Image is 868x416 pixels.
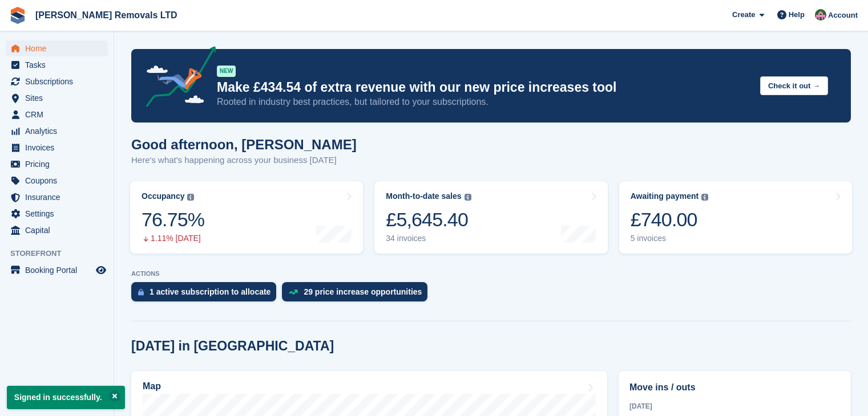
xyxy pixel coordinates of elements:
[142,208,204,231] div: 76.75%
[6,173,108,189] a: menu
[6,57,108,73] a: menu
[187,194,194,201] img: icon-info-grey-7440780725fd019a000dd9b08b2336e03edf1995a4989e88bcd33f0948082b44.svg
[815,9,826,21] img: Paul Withers
[6,156,108,172] a: menu
[217,66,236,77] div: NEW
[386,191,461,201] div: Month-to-date sales
[6,189,108,205] a: menu
[142,234,204,243] div: 1.11% [DATE]
[31,6,182,25] a: [PERSON_NAME] Removals LTD
[25,140,94,156] span: Invoices
[25,156,94,172] span: Pricing
[136,46,216,111] img: price-adjustments-announcement-icon-8257ccfd72463d97f412b2fc003d46551f7dbcb40ab6d574587a9cd5c0d94...
[131,137,357,152] h1: Good afternoon, [PERSON_NAME]
[25,206,94,222] span: Settings
[6,222,108,238] a: menu
[25,189,94,205] span: Insurance
[6,90,108,106] a: menu
[6,206,108,222] a: menu
[25,90,94,106] span: Sites
[9,7,26,24] img: stora-icon-8386f47178a22dfd0bd8f6a31ec36ba5ce8667c1dd55bd0f319d3a0aa187defe.svg
[25,262,94,278] span: Booking Portal
[6,74,108,89] a: menu
[25,173,94,189] span: Coupons
[130,181,363,254] a: Occupancy 76.75% 1.11% [DATE]
[94,263,108,277] a: Preview store
[10,248,114,259] span: Storefront
[150,287,271,296] div: 1 active subscription to allocate
[25,123,94,139] span: Analytics
[386,234,471,243] div: 34 invoices
[629,381,840,394] h2: Move ins / outs
[629,401,840,411] div: [DATE]
[25,107,94,123] span: CRM
[131,270,851,278] p: ACTIONS
[828,10,858,21] span: Account
[6,123,108,139] a: menu
[6,40,108,56] a: menu
[25,74,94,89] span: Subscriptions
[25,40,94,56] span: Home
[6,107,108,123] a: menu
[386,208,471,231] div: £5,645.40
[789,9,805,21] span: Help
[631,208,709,231] div: £740.00
[732,9,755,21] span: Create
[6,140,108,156] a: menu
[465,194,471,201] img: icon-info-grey-7440780725fd019a000dd9b08b2336e03edf1995a4989e88bcd33f0948082b44.svg
[138,288,144,296] img: active_subscription_to_allocate_icon-d502201f5373d7db506a760aba3b589e785aa758c864c3986d89f69b8ff3...
[131,338,334,354] h2: [DATE] in [GEOGRAPHIC_DATA]
[619,181,852,254] a: Awaiting payment £740.00 5 invoices
[143,381,161,391] h2: Map
[217,79,751,96] p: Make £434.54 of extra revenue with our new price increases tool
[6,262,108,278] a: menu
[631,191,699,201] div: Awaiting payment
[374,181,607,254] a: Month-to-date sales £5,645.40 34 invoices
[304,287,422,296] div: 29 price increase opportunities
[131,282,282,307] a: 1 active subscription to allocate
[7,386,125,409] p: Signed in successfully.
[25,57,94,73] span: Tasks
[25,222,94,238] span: Capital
[631,234,709,243] div: 5 invoices
[131,154,357,167] p: Here's what's happening across your business [DATE]
[701,194,708,201] img: icon-info-grey-7440780725fd019a000dd9b08b2336e03edf1995a4989e88bcd33f0948082b44.svg
[289,289,298,295] img: price_increase_opportunities-93ffe204e8149a01c8c9dc8f82e8f89637d9d84a8eef4429ea346261dce0b2c0.svg
[142,191,184,201] div: Occupancy
[217,96,751,108] p: Rooted in industry best practices, but tailored to your subscriptions.
[760,76,828,95] button: Check it out →
[282,282,433,307] a: 29 price increase opportunities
